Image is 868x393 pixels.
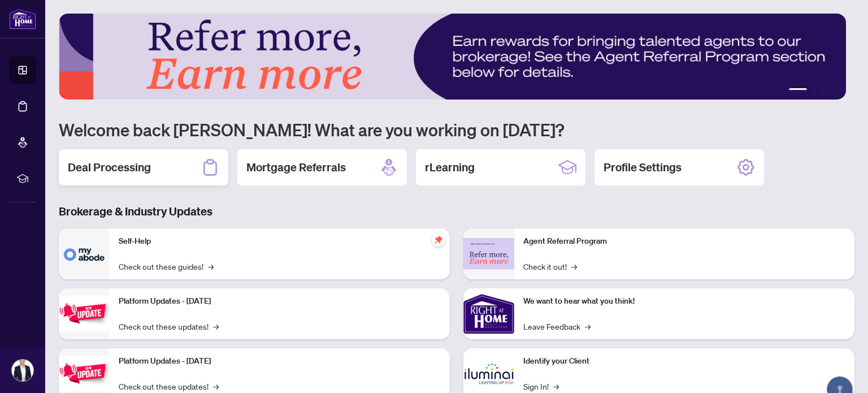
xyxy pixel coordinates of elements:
[425,159,475,175] h2: rLearning
[59,228,110,279] img: Self-Help
[119,355,441,368] p: Platform Updates - [DATE]
[68,159,151,175] h2: Deal Processing
[119,260,214,273] a: Check out these guides!→
[119,320,219,332] a: Check out these updates!→
[523,235,845,248] p: Agent Referral Program
[59,356,110,391] img: Platform Updates - July 8, 2025
[523,355,845,368] p: Identify your Client
[463,238,514,269] img: Agent Referral Program
[830,88,834,93] button: 4
[12,360,33,381] img: Profile Icon
[59,296,110,331] img: Platform Updates - July 21, 2025
[821,88,825,93] button: 3
[553,380,559,392] span: →
[523,320,591,332] a: Leave Feedback→
[59,204,854,219] h3: Brokerage & Industry Updates
[213,320,219,332] span: →
[208,260,214,273] span: →
[571,260,577,273] span: →
[523,260,577,273] a: Check it out!→
[585,320,591,332] span: →
[119,295,441,308] p: Platform Updates - [DATE]
[432,233,445,247] span: pushpin
[604,159,682,175] h2: Profile Settings
[59,14,846,100] img: Slide 0
[119,235,441,248] p: Self-Help
[119,380,219,392] a: Check out these updates!→
[59,119,854,140] h1: Welcome back [PERSON_NAME]! What are you working on [DATE]?
[811,88,816,93] button: 2
[789,88,807,93] button: 1
[523,380,559,392] a: Sign In!→
[213,380,219,392] span: →
[523,295,845,308] p: We want to hear what you think!
[839,88,843,93] button: 5
[9,8,36,29] img: logo
[823,353,857,387] button: Open asap
[246,159,346,175] h2: Mortgage Referrals
[463,288,514,339] img: We want to hear what you think!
